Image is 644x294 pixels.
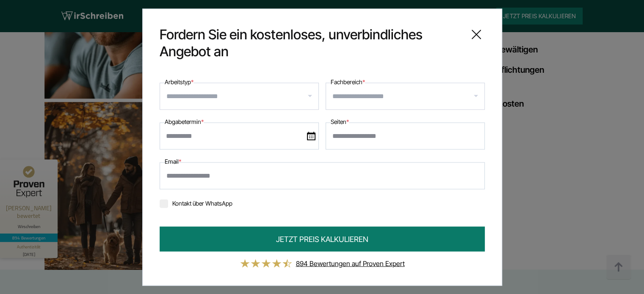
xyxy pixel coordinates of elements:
label: Abgabetermin [165,116,204,126]
label: Seiten [331,116,349,126]
span: JETZT PREIS KALKULIEREN [276,233,368,245]
input: date [160,122,319,149]
label: Arbeitstyp [165,77,193,87]
label: Fachbereich [331,77,365,87]
a: 894 Bewertungen auf Proven Expert [296,259,405,267]
label: Email [165,156,181,166]
span: Fordern Sie ein kostenloses, unverbindliches Angebot an [160,26,461,60]
img: date [307,132,315,140]
button: JETZT PREIS KALKULIEREN [160,226,485,251]
label: Kontakt über WhatsApp [160,199,232,206]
